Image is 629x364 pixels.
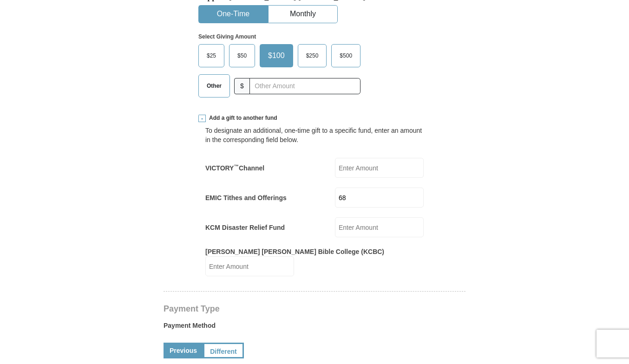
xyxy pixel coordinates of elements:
label: KCM Disaster Relief Fund [205,223,285,232]
label: EMIC Tithes and Offerings [205,193,287,202]
span: $ [234,78,250,94]
input: Enter Amount [335,188,424,208]
span: $250 [301,49,323,63]
input: Enter Amount [335,217,424,237]
label: VICTORY Channel [205,163,264,173]
h4: Payment Type [164,305,465,312]
strong: Select Giving Amount [198,33,256,40]
span: $500 [335,49,357,63]
input: Enter Amount [205,256,294,276]
label: [PERSON_NAME] [PERSON_NAME] Bible College (KCBC) [205,247,384,256]
button: One-Time [199,6,268,23]
input: Other Amount [249,78,360,94]
span: $100 [263,49,289,63]
span: Add a gift to another fund [206,114,277,122]
span: Other [202,79,226,93]
span: $50 [233,49,251,63]
button: Monthly [269,6,337,23]
a: Different [203,343,244,358]
div: To designate an additional, one-time gift to a specific fund, enter an amount in the correspondin... [205,126,424,144]
label: Payment Method [164,321,465,335]
sup: ™ [234,163,239,169]
a: Previous [164,343,203,358]
span: $25 [202,49,221,63]
input: Enter Amount [335,158,424,178]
